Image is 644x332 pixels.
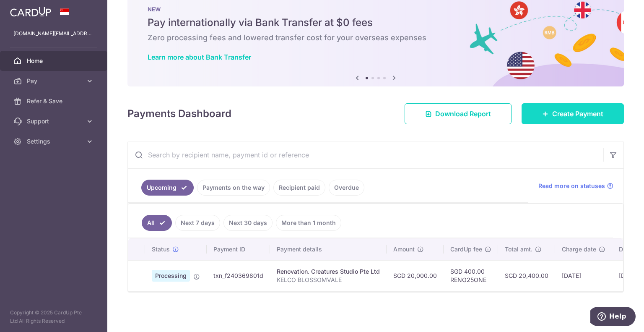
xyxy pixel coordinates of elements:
span: CardUp fee [450,245,482,254]
span: Refer & Save [27,97,82,105]
a: Upcoming [141,180,194,196]
p: NEW [148,6,604,13]
td: SGD 20,400.00 [498,260,555,291]
span: Total amt. [505,245,532,254]
span: Create Payment [552,109,603,119]
a: Next 7 days [175,215,220,231]
span: Read more on statuses [538,182,605,190]
span: Download Report [435,109,491,119]
span: Processing [152,270,190,282]
a: All [142,215,172,231]
span: Amount [393,245,415,254]
a: Read more on statuses [538,182,613,190]
a: More than 1 month [276,215,341,231]
p: [DOMAIN_NAME][EMAIL_ADDRESS][DOMAIN_NAME] [13,29,94,38]
th: Payment details [270,238,387,260]
td: SGD 20,000.00 [387,260,444,291]
a: Recipient paid [273,180,325,196]
a: Learn more about Bank Transfer [148,53,251,61]
span: Support [27,117,82,125]
h6: Zero processing fees and lowered transfer cost for your overseas expenses [148,33,604,43]
span: Settings [27,137,82,146]
div: Renovation. Creatures Studio Pte Ltd [277,267,380,276]
td: txn_f240369801d [207,260,270,291]
td: SGD 400.00 RENO25ONE [444,260,498,291]
span: Charge date [562,245,596,254]
a: Payments on the way [197,180,270,196]
span: Pay [27,77,82,85]
h5: Pay internationally via Bank Transfer at $0 fees [148,16,604,29]
span: Due date [619,245,644,254]
td: [DATE] [555,260,612,291]
span: Home [27,57,82,65]
a: Next 30 days [223,215,273,231]
th: Payment ID [207,238,270,260]
span: Status [152,245,170,254]
a: Overdue [329,180,364,196]
a: Download Report [405,103,512,124]
h4: Payments Dashboard [127,106,231,121]
a: Create Payment [522,103,624,124]
input: Search by recipient name, payment id or reference [128,141,603,168]
img: CardUp [10,7,51,17]
iframe: Opens a widget where you can find more information [590,307,636,328]
p: KELCO BLOSSOMVALE [277,276,380,284]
